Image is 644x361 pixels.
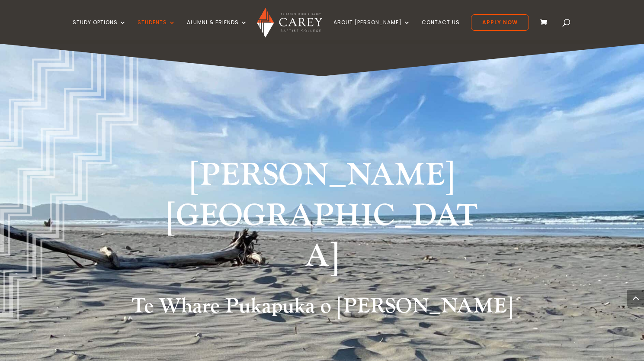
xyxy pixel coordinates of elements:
[471,14,529,31] a: Apply Now
[138,19,176,40] a: Students
[160,155,484,281] h1: [PERSON_NAME][GEOGRAPHIC_DATA]
[422,19,460,40] a: Contact Us
[89,294,556,323] h2: Te Whare Pukapuka o [PERSON_NAME]
[187,19,247,40] a: Alumni & Friends
[257,8,323,38] img: Carey Baptist College
[333,19,410,40] a: About [PERSON_NAME]
[73,19,126,40] a: Study Options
